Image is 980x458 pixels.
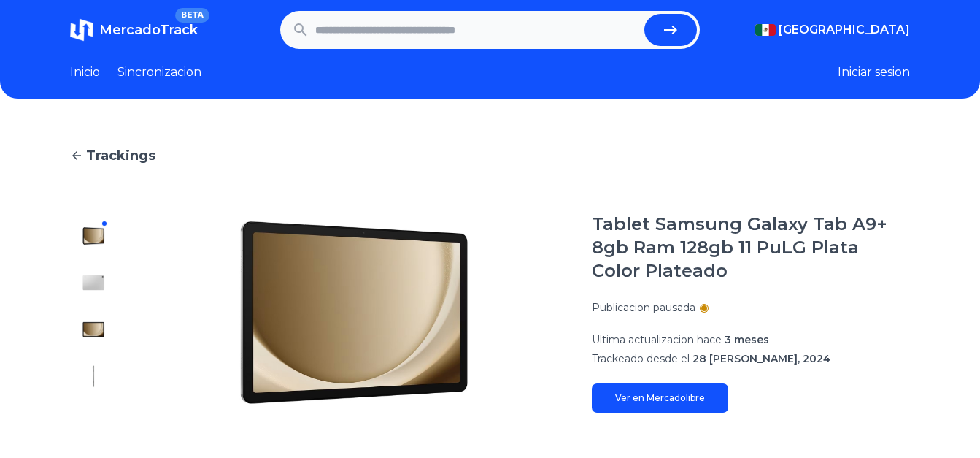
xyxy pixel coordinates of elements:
[70,145,910,166] a: Trackings
[779,21,910,39] span: [GEOGRAPHIC_DATA]
[592,333,722,346] span: Ultima actualizacion hace
[82,224,105,248] img: Tablet Samsung Galaxy Tab A9+ 8gb Ram 128gb 11 PuLG Plata Color Plateado
[692,352,830,365] span: 28 [PERSON_NAME], 2024
[755,21,910,39] button: [GEOGRAPHIC_DATA]
[592,300,695,315] p: Publicacion pausada
[146,213,563,413] img: Tablet Samsung Galaxy Tab A9+ 8gb Ram 128gb 11 PuLG Plata Color Plateado
[592,213,910,283] h1: Tablet Samsung Galaxy Tab A9+ 8gb Ram 128gb 11 PuLG Plata Color Plateado
[175,8,209,23] span: BETA
[838,64,910,81] button: Iniciar sesion
[82,318,105,341] img: Tablet Samsung Galaxy Tab A9+ 8gb Ram 128gb 11 PuLG Plata Color Plateado
[725,333,769,346] span: 3 meses
[82,365,105,388] img: Tablet Samsung Galaxy Tab A9+ 8gb Ram 128gb 11 PuLG Plata Color Plateado
[70,64,100,81] a: Inicio
[70,18,198,42] a: MercadoTrackBETA
[70,18,93,42] img: MercadoTrack
[117,64,201,81] a: Sincronizacion
[755,24,776,36] img: Mexico
[99,22,198,38] span: MercadoTrack
[592,352,690,365] span: Trackeado desde el
[82,271,105,294] img: Tablet Samsung Galaxy Tab A9+ 8gb Ram 128gb 11 PuLG Plata Color Plateado
[86,145,155,166] span: Trackings
[592,383,728,413] a: Ver en Mercadolibre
